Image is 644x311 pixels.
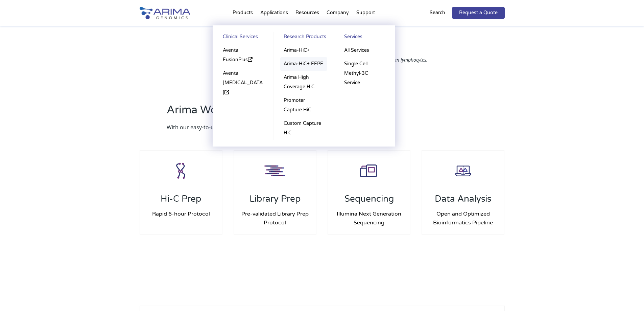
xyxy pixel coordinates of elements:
[150,103,154,108] input: Gene Regulation
[148,56,159,62] span: State
[167,123,408,132] p: With our easy-to-use workflow you can rapidly go from sample to discovery.
[8,103,33,109] span: Capture Hi-C
[167,103,408,123] h2: Arima Workflow
[280,117,327,140] a: Custom Capture HiC
[148,0,169,6] span: Last name
[167,157,194,184] img: HiC-Prep-Step_Icon_Arima-Genomics.png
[280,32,327,44] a: Research Products
[148,84,207,90] span: What is your area of interest?
[147,194,215,209] h3: Hi-C Prep
[429,209,497,227] h4: Open and Optimized Bioinformatics Pipeline
[219,32,267,44] a: Clinical Services
[384,57,428,63] span: human lymphocytes.
[429,194,497,209] h3: Data Analysis
[280,57,327,71] a: Arima-HiC+ FFPE
[219,44,267,67] a: Aventa FusionPlus
[156,94,193,100] span: Genome Assembly
[2,94,6,99] input: Hi-C
[2,156,6,160] input: Other
[241,209,309,227] h4: Pre-validated Library Prep Protocol
[280,44,327,57] a: Arima-HiC+
[156,103,189,109] span: Gene Regulation
[430,8,445,17] p: Search
[8,120,34,127] span: Hi-C for FFPE
[140,7,190,19] img: Arima-Genomics-logo
[150,130,154,134] input: Structural Variant Discovery
[150,112,154,116] input: Epigenetics
[150,138,154,143] input: Other
[150,121,154,125] input: Human Health
[2,130,6,134] input: Single-Cell Methyl-3C
[156,138,168,144] span: Other
[280,71,327,94] a: Arima High Coverage HiC
[8,138,32,144] span: Library Prep
[150,94,154,99] input: Genome Assembly
[335,209,403,227] h4: Illumina Next Generation Sequencing
[2,103,6,108] input: Capture Hi-C
[341,32,388,44] a: Services
[8,156,20,162] span: Other
[2,138,6,143] input: Library Prep
[280,94,327,117] a: Promoter Capture HiC
[156,129,212,135] span: Structural Variant Discovery
[8,129,50,135] span: Single-Cell Methyl-3C
[341,57,388,90] a: Single Cell Methyl-3C Service
[2,147,6,152] input: Arima Bioinformatics Platform
[8,147,68,153] span: Arima Bioinformatics Platform
[8,112,47,118] span: High Coverage Hi-C
[341,44,388,57] a: All Services
[241,194,309,209] h3: Library Prep
[147,209,215,218] h4: Rapid 6-hour Protocol
[355,157,382,184] img: Sequencing-Step_Icon_Arima-Genomics.png
[452,7,505,19] a: Request a Quote
[261,157,288,184] img: Library-Prep-Step_Icon_Arima-Genomics.png
[450,157,477,184] img: Data-Analysis-Step_Icon_Arima-Genomics.png
[2,121,6,125] input: Hi-C for FFPE
[335,194,403,209] h3: Sequencing
[2,112,6,116] input: High Coverage Hi-C
[156,112,178,118] span: Epigenetics
[8,94,16,100] span: Hi-C
[219,67,267,99] a: Aventa [MEDICAL_DATA]
[156,120,186,127] span: Human Health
